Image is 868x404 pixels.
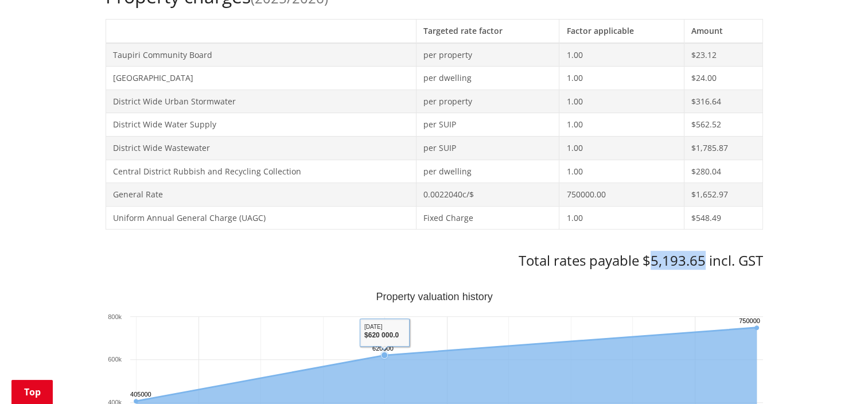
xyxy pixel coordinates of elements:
td: 0.0022040c/$ [416,183,559,207]
td: per dwelling [416,67,559,90]
td: 1.00 [559,160,684,183]
td: 750000.00 [559,183,684,207]
td: 1.00 [559,113,684,137]
td: Fixed Charge [416,206,559,230]
td: [GEOGRAPHIC_DATA] [106,67,416,90]
td: $1,785.87 [684,136,762,160]
text: 620000 [372,345,394,352]
a: Top [11,380,53,404]
td: 1.00 [559,90,684,113]
td: $280.04 [684,160,762,183]
td: $24.00 [684,67,762,90]
text: 800k [108,313,122,320]
td: $316.64 [684,90,762,113]
path: Sunday, Jun 30, 12:00, 750,000. Capital Value. [754,325,759,330]
th: Factor applicable [559,19,684,42]
td: 1.00 [559,136,684,160]
text: 405000 [130,391,151,398]
path: Wednesday, Jun 30, 12:00, 620,000. Capital Value. [381,352,387,358]
td: per dwelling [416,160,559,183]
td: Taupiri Community Board [106,43,416,67]
text: Property valuation history [376,291,492,302]
h3: Total rates payable $5,193.65 incl. GST [106,252,763,269]
td: $562.52 [684,113,762,137]
td: District Wide Urban Stormwater [106,90,416,113]
td: $23.12 [684,43,762,67]
td: per property [416,90,559,113]
text: 600k [108,356,122,363]
td: per SUIP [416,136,559,160]
td: $1,652.97 [684,183,762,207]
text: 750000 [739,317,760,324]
td: $548.49 [684,206,762,230]
th: Amount [684,19,762,42]
td: 1.00 [559,206,684,230]
th: Targeted rate factor [416,19,559,42]
td: 1.00 [559,67,684,90]
td: 1.00 [559,43,684,67]
td: General Rate [106,183,416,207]
td: Uniform Annual General Charge (UAGC) [106,206,416,230]
td: District Wide Wastewater [106,136,416,160]
td: District Wide Water Supply [106,113,416,137]
td: per SUIP [416,113,559,137]
path: Sunday, Jun 30, 12:00, 405,000. Capital Value. [134,399,138,403]
td: Central District Rubbish and Recycling Collection [106,160,416,183]
td: per property [416,43,559,67]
